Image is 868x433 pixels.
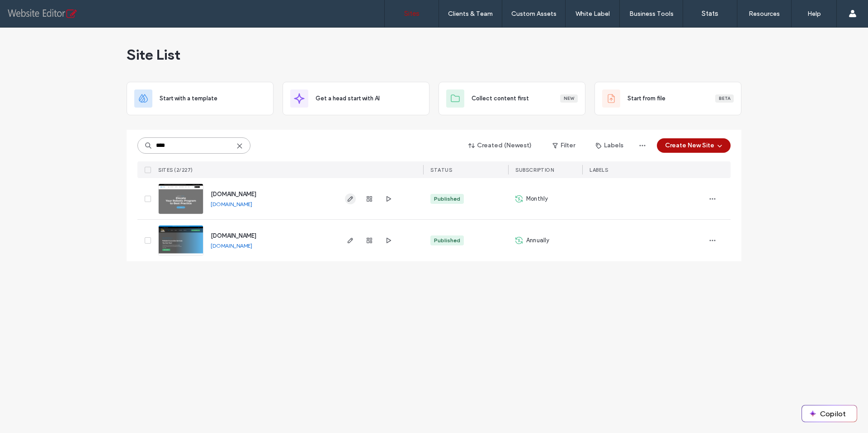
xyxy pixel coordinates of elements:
div: New [560,94,578,103]
a: [DOMAIN_NAME] [211,242,252,249]
span: STATUS [430,167,452,173]
button: Create New Site [657,138,731,153]
div: Start with a template [127,82,274,115]
span: SUBSCRIPTION [515,167,554,173]
span: Get a head start with AI [316,94,380,103]
button: Labels [588,138,632,153]
button: Copilot [802,405,857,422]
label: Business Tools [629,10,674,18]
div: Published [434,195,460,203]
label: White Label [576,10,610,18]
label: Clients & Team [448,10,493,18]
span: LABELS [590,167,608,173]
label: Sites [404,9,420,18]
div: Collect content firstNew [439,82,585,115]
span: Monthly [526,194,548,203]
span: SITES (2/227) [158,167,193,173]
span: Start with a template [160,94,217,103]
div: Start from fileBeta [594,82,741,115]
span: Help [21,6,39,14]
button: Filter [543,138,584,153]
span: Site List [127,46,180,64]
div: Beta [715,94,734,103]
label: Stats [702,9,718,18]
div: Published [434,236,460,245]
button: Created (Newest) [461,138,540,153]
label: Custom Assets [511,10,557,18]
div: Get a head start with AI [283,82,429,115]
label: Help [807,10,821,18]
a: [DOMAIN_NAME] [211,232,256,239]
a: [DOMAIN_NAME] [211,191,256,198]
label: Resources [749,10,780,18]
span: Annually [526,236,550,245]
span: Collect content first [472,94,529,103]
a: [DOMAIN_NAME] [211,201,252,207]
span: Start from file [627,94,665,103]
